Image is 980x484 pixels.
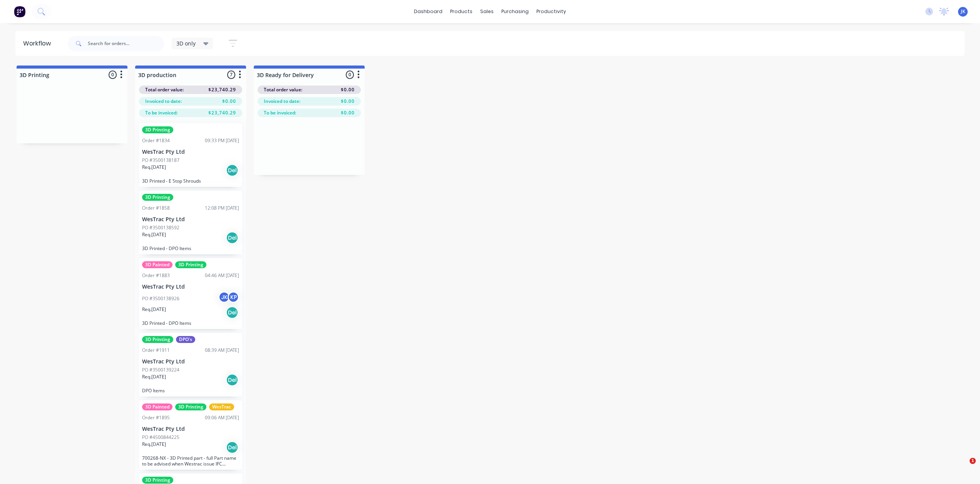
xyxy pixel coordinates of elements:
div: 12:08 PM [DATE] [205,205,239,212]
p: 3D Printed - E Stop Shrouds [142,178,239,184]
div: Workflow [23,39,55,48]
div: KP [228,291,239,303]
iframe: Intercom live chat [954,458,972,476]
div: purchasing [498,6,533,17]
div: 3D Painted3D PrintingOrder #188304:46 AM [DATE]WesTrac Pty LtdPO #3500138926JKKPReq.[DATE]Del3D P... [139,258,242,329]
span: To be invoiced: [264,109,296,116]
span: JK [961,8,965,15]
div: Del [226,441,238,454]
div: WesTrac [209,403,234,410]
span: $23,740.29 [208,86,236,93]
span: $0.00 [341,98,355,105]
span: Invoiced to date: [264,98,300,105]
div: 09:33 PM [DATE] [205,137,239,144]
div: DPO's [176,336,195,343]
p: Req. [DATE] [142,373,166,380]
div: Order #1834 [142,137,170,144]
div: Del [226,374,238,386]
div: 3D Printing [175,261,206,268]
div: sales [476,6,498,17]
p: WesTrac Pty Ltd [142,149,239,155]
p: WesTrac Pty Ltd [142,426,239,432]
div: 04:46 AM [DATE] [205,272,239,279]
div: 3D Painted [142,261,173,268]
p: PO #3500138926 [142,295,179,302]
input: Search for orders... [88,36,164,51]
p: Req. [DATE] [142,231,166,238]
div: Order #1911 [142,347,170,354]
span: Total order value: [145,86,184,93]
div: Order #1883 [142,272,170,279]
div: Del [226,232,238,244]
div: products [446,6,476,17]
p: DPO Items [142,388,239,393]
div: 3D PrintingDPO'sOrder #191108:39 AM [DATE]WesTrac Pty LtdPO #3500139224Req.[DATE]DelDPO Items [139,333,242,397]
div: 3D Printing [142,336,173,343]
div: 3D PrintingOrder #183409:33 PM [DATE]WesTrac Pty LtdPO #3500138187Req.[DATE]Del3D Printed - E Sto... [139,123,242,187]
div: productivity [533,6,570,17]
span: 3D only [176,39,196,47]
p: WesTrac Pty Ltd [142,284,239,290]
span: Invoiced to date: [145,98,182,105]
div: Order #1895 [142,414,170,421]
p: 700268-NX - 3D Printed part - full Part name to be advised when Westrac issue IFC drawing(s) [142,455,239,467]
div: 3D Printing [142,126,173,133]
p: Req. [DATE] [142,441,166,448]
img: Factory [14,6,25,17]
p: PO #3500139224 [142,366,179,373]
div: 3D Printing [142,477,173,484]
p: Req. [DATE] [142,164,166,171]
div: 3D Printing [175,403,206,410]
p: PO #4500844225 [142,434,179,441]
div: 3D PrintingOrder #185812:08 PM [DATE]WesTrac Pty LtdPO #3500138592Req.[DATE]Del3D Printed - DPO I... [139,191,242,254]
div: 3D Printing [142,194,173,201]
p: WesTrac Pty Ltd [142,216,239,223]
p: WesTrac Pty Ltd [142,358,239,365]
p: 3D Printed - DPO Items [142,245,239,251]
div: 09:06 AM [DATE] [205,414,239,421]
p: PO #3500138592 [142,224,179,231]
div: 08:39 AM [DATE] [205,347,239,354]
span: $0.00 [341,109,355,116]
p: 3D Printed - DPO Items [142,320,239,326]
a: dashboard [410,6,446,17]
span: $0.00 [222,98,236,105]
div: 3D Painted3D PrintingWesTracOrder #189509:06 AM [DATE]WesTrac Pty LtdPO #4500844225Req.[DATE]Del7... [139,400,242,470]
div: JK [218,291,230,303]
span: Total order value: [264,86,302,93]
div: Order #1858 [142,205,170,212]
p: PO #3500138187 [142,157,179,164]
p: Req. [DATE] [142,306,166,313]
div: 3D Painted [142,403,173,410]
span: $0.00 [341,86,355,93]
div: Del [226,306,238,319]
div: Del [226,164,238,176]
span: To be invoiced: [145,109,178,116]
span: $23,740.29 [208,109,236,116]
span: 1 [970,458,976,464]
